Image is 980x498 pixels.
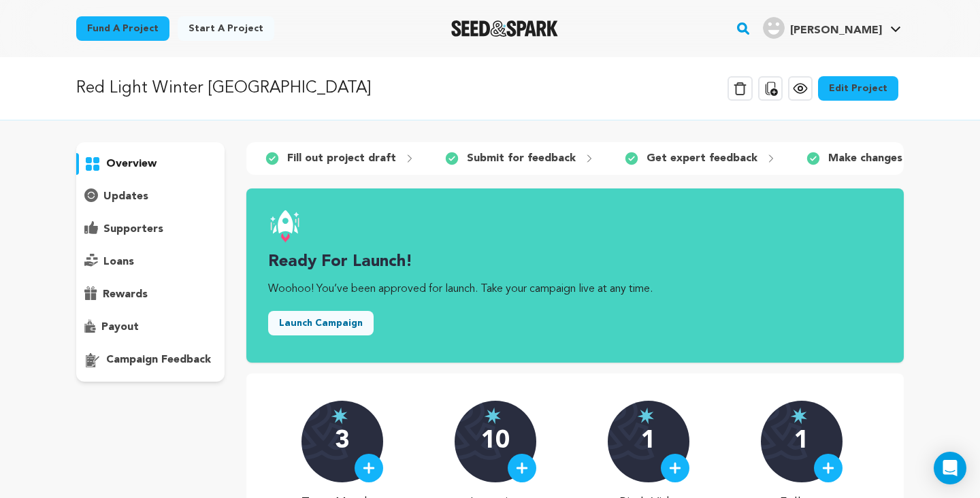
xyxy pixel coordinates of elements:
p: rewards [103,286,148,303]
a: Edit Project [818,76,898,101]
button: loans [76,251,225,273]
p: payout [101,319,139,335]
p: Get expert feedback [647,150,757,167]
img: plus.svg [516,462,528,474]
p: 1 [641,428,655,455]
button: Launch Campaign [268,311,374,335]
img: Seed&Spark Logo Dark Mode [451,20,558,37]
button: supporters [76,218,225,240]
p: Submit for feedback [467,150,576,167]
img: plus.svg [669,462,681,474]
p: Make changes [828,150,902,167]
p: supporters [103,221,163,237]
p: campaign feedback [106,352,211,368]
p: Woohoo! You’ve been approved for launch. Take your campaign live at any time. [268,281,882,297]
h3: Ready for launch! [268,251,882,273]
a: Fund a project [76,16,169,41]
a: Ramon S.'s Profile [760,14,904,39]
p: Red Light Winter [GEOGRAPHIC_DATA] [76,76,371,101]
p: loans [103,254,134,270]
img: plus.svg [822,462,834,474]
img: plus.svg [363,462,375,474]
span: Ramon S.'s Profile [760,14,904,43]
button: campaign feedback [76,349,225,371]
a: Seed&Spark Homepage [451,20,558,37]
div: Open Intercom Messenger [934,452,966,484]
p: updates [103,188,148,205]
button: payout [76,316,225,338]
p: 3 [335,428,349,455]
button: rewards [76,284,225,305]
p: overview [106,156,157,172]
button: overview [76,153,225,175]
img: user.png [763,17,785,39]
p: 1 [794,428,808,455]
button: updates [76,186,225,207]
div: Ramon S.'s Profile [763,17,882,39]
img: launch.svg [268,210,301,243]
span: [PERSON_NAME] [790,25,882,36]
a: Start a project [178,16,274,41]
p: Fill out project draft [287,150,396,167]
p: 10 [481,428,510,455]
